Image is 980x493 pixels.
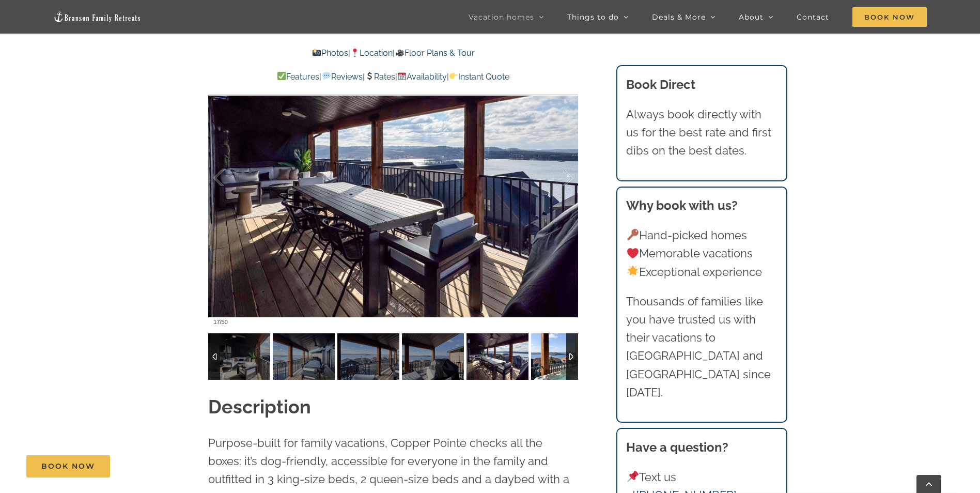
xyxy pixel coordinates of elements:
[351,49,359,57] img: 📍
[365,72,395,82] a: Rates
[273,333,335,380] img: Copper-Pointe-at-Table-Rock-Lake-1021-2-scaled.jpg-nggid042808-ngg0dyn-120x90-00f0w010c011r110f11...
[626,226,777,281] p: Hand-picked homes Memorable vacations Exceptional experience
[26,455,110,477] a: Book Now
[337,333,399,380] img: Copper-Pointe-at-Table-Rock-Lake-1022-2-scaled.jpg-nggid042809-ngg0dyn-120x90-00f0w010c011r110f11...
[626,77,695,92] b: Book Direct
[466,333,528,380] img: Copper-Pointe-at-Table-Rock-Lake-1024-2-scaled.jpg-nggid042811-ngg0dyn-120x90-00f0w010c011r110f11...
[531,333,593,380] img: Copper-Pointe-at-Table-Rock-Lake-1025-2-scaled.jpg-nggid042812-ngg0dyn-120x90-00f0w010c011r110f11...
[626,292,777,402] p: Thousands of families like you have trusted us with their vacations to [GEOGRAPHIC_DATA] and [GEO...
[567,13,619,21] span: Things to do
[449,72,509,82] a: Instant Quote
[277,72,319,82] a: Features
[852,7,927,27] span: Book Now
[41,462,95,471] span: Book Now
[797,13,829,21] span: Contact
[208,333,270,380] img: Copper-Pointe-at-Table-Rock-Lake-1019-2-scaled.jpg-nggid042806-ngg0dyn-120x90-00f0w010c011r110f11...
[277,72,286,80] img: ✅
[627,266,639,277] img: 🌟
[626,105,777,160] p: Always book directly with us for the best rate and first dibs on the best dates.
[208,70,578,84] p: | | | |
[627,229,639,240] img: 🔑
[208,396,311,418] strong: Description
[322,72,331,80] img: 💬
[365,72,374,80] img: 💲
[396,49,404,57] img: 🎥
[350,48,393,58] a: Location
[313,49,321,57] img: 📸
[395,48,474,58] a: Floor Plans & Tour
[321,72,362,82] a: Reviews
[398,72,406,80] img: 📆
[469,13,534,21] span: Vacation homes
[627,248,639,259] img: ❤️
[312,48,348,58] a: Photos
[652,13,706,21] span: Deals & More
[397,72,447,82] a: Availability
[53,11,141,23] img: Branson Family Retreats Logo
[449,72,458,80] img: 👉
[626,196,777,215] h3: Why book with us?
[402,333,464,380] img: Copper-Pointe-at-Table-Rock-Lake-1023-2-scaled.jpg-nggid042810-ngg0dyn-120x90-00f0w010c011r110f11...
[626,440,728,455] strong: Have a question?
[739,13,764,21] span: About
[208,47,578,60] p: | |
